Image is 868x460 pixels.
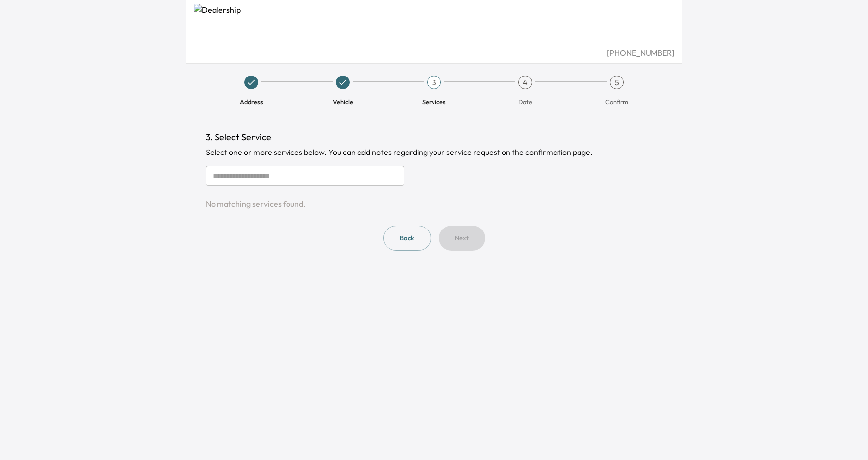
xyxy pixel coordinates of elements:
h1: 3. Select Service [206,130,662,144]
div: 4 [518,76,532,89]
div: 5 [610,76,624,89]
button: Back [383,226,431,251]
span: Confirm [605,97,628,106]
span: Date [518,97,532,106]
img: Dealership [194,4,674,47]
span: Vehicle [333,97,353,106]
span: Address [240,97,263,106]
div: Select one or more services below. You can add notes regarding your service request on the confir... [206,146,662,158]
span: Services [422,97,446,106]
div: [PHONE_NUMBER] [194,47,674,59]
div: No matching services found. [206,198,662,210]
div: 3 [427,76,441,89]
